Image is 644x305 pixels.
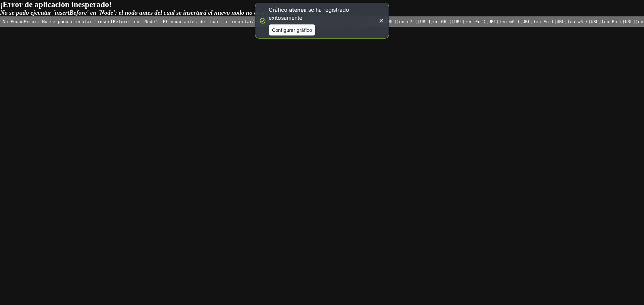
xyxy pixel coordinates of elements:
font: en En ([URL]) [467,19,501,24]
button: Configurar gráfico [269,24,315,35]
font: Configurar gráfico [272,27,312,33]
font: en w6 ([URL]) [570,19,604,24]
font: se ha registrado exitosamente [269,6,349,21]
font: atenea [289,6,307,13]
font: en En ([URL]) [536,19,570,24]
font: en w6 ([URL]) [501,19,536,24]
font: en En ([URL]) [604,19,638,24]
font: en e7 ([URL]) [399,19,433,24]
font: NotFoundError: No se pudo ejecutar 'insertBefore' en 'Node': El nodo antes del cual se insertará ... [3,19,365,24]
font: Gráfico [269,6,287,13]
font: en G6 ([URL]) [433,19,468,24]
